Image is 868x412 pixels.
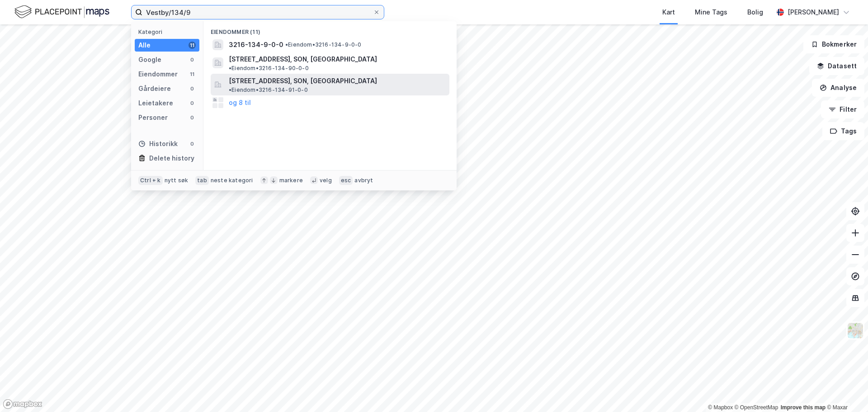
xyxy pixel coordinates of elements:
[138,98,173,109] div: Leietakere
[195,176,209,185] div: tab
[781,404,826,411] a: Improve this map
[138,54,161,65] div: Google
[708,404,733,411] a: Mapbox
[189,85,196,92] div: 0
[149,153,194,164] div: Delete history
[211,177,253,184] div: neste kategori
[812,79,864,97] button: Analyse
[285,41,288,48] span: •
[229,97,251,108] button: og 8 til
[189,42,196,49] div: 11
[823,369,868,412] div: Kontrollprogram for chat
[229,76,377,86] span: [STREET_ADDRESS], SON, [GEOGRAPHIC_DATA]
[788,7,839,18] div: [PERSON_NAME]
[735,404,778,411] a: OpenStreetMap
[339,176,353,185] div: esc
[189,99,196,107] div: 0
[809,57,864,75] button: Datasett
[229,39,283,50] span: 3216-134-9-0-0
[138,176,163,185] div: Ctrl + k
[189,56,196,63] div: 0
[138,28,199,35] div: Kategori
[803,35,864,53] button: Bokmerker
[138,138,178,149] div: Historikk
[142,5,373,19] input: Søk på adresse, matrikkel, gårdeiere, leietakere eller personer
[320,177,332,184] div: velg
[3,399,42,409] a: Mapbox homepage
[821,100,864,118] button: Filter
[354,177,373,184] div: avbryt
[189,71,196,78] div: 11
[138,112,168,123] div: Personer
[138,69,178,80] div: Eiendommer
[138,83,171,94] div: Gårdeiere
[229,65,309,72] span: Eiendom • 3216-134-90-0-0
[279,177,303,184] div: markere
[822,122,864,140] button: Tags
[138,40,151,51] div: Alle
[285,41,362,48] span: Eiendom • 3216-134-9-0-0
[229,86,308,94] span: Eiendom • 3216-134-91-0-0
[747,7,763,18] div: Bolig
[847,322,864,339] img: Z
[203,21,457,38] div: Eiendommer (11)
[14,4,109,20] img: logo.f888ab2527a4732fd821a326f86c7f29.svg
[189,114,196,121] div: 0
[189,140,196,147] div: 0
[229,86,231,93] span: •
[662,7,675,18] div: Kart
[165,177,189,184] div: nytt søk
[229,54,377,65] span: [STREET_ADDRESS], SON, [GEOGRAPHIC_DATA]
[823,369,868,412] iframe: Chat Widget
[695,7,727,18] div: Mine Tags
[229,65,231,71] span: •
